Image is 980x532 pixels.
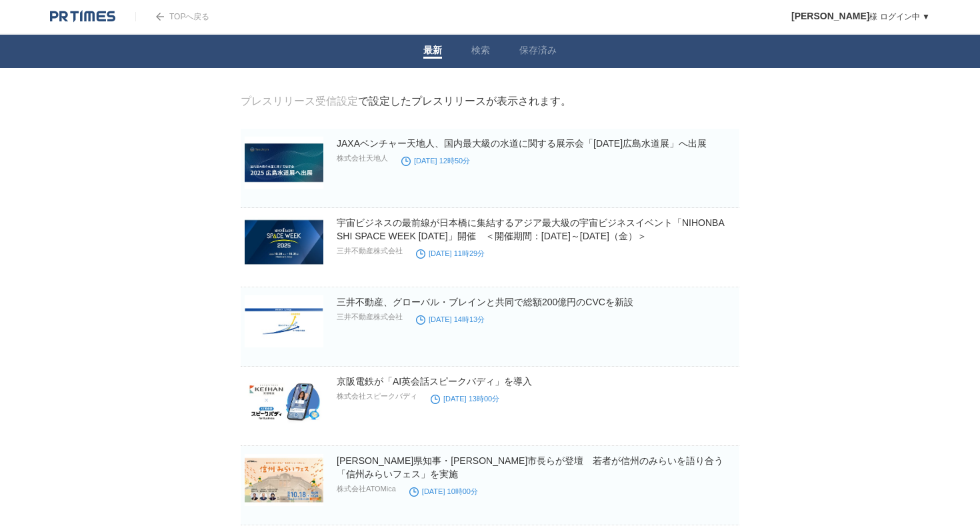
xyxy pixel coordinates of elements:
[245,375,323,427] img: 京阪電鉄が「AI英会話スピークバディ」を導入
[471,45,490,59] a: 検索
[791,11,869,21] span: [PERSON_NAME]
[337,391,417,401] p: 株式会社スピークバディ
[241,95,571,109] div: で設定したプレスリリースが表示されます。
[409,487,478,495] time: [DATE] 10時00分
[416,315,485,323] time: [DATE] 14時13分
[245,295,323,347] img: 三井不動産、グローバル・ブレインと共同で総額200億円のCVCを新設
[416,249,485,257] time: [DATE] 11時29分
[337,297,633,307] a: 三井不動産、グローバル・ブレインと共同で総額200億円のCVCを新設
[519,45,557,59] a: 保存済み
[337,484,396,494] p: 株式会社ATOMica
[401,157,470,165] time: [DATE] 12時50分
[245,454,323,506] img: 長野県知事・松本市長らが登壇 若者が信州のみらいを語り合う「信州みらいフェス」を実施
[791,12,930,21] a: [PERSON_NAME]様 ログイン中 ▼
[337,455,723,479] a: [PERSON_NAME]県知事・[PERSON_NAME]市長らが登壇 若者が信州のみらいを語り合う「信州みらいフェス」を実施
[245,216,323,268] img: 宇宙ビジネスの最前線が日本橋に集結するアジア最大級の宇宙ビジネスイベント「NIHONBASHI SPACE WEEK 2025」開催 ＜開催期間：10月28日(火)～10月31日（金）＞
[50,10,115,23] img: logo.png
[337,153,388,163] p: 株式会社天地人
[135,12,209,21] a: TOPへ戻る
[337,312,403,322] p: 三井不動産株式会社
[337,246,403,256] p: 三井不動産株式会社
[423,45,442,59] a: 最新
[337,217,725,241] a: 宇宙ビジネスの最前線が日本橋に集結するアジア最大級の宇宙ビジネスイベント「NIHONBASHI SPACE WEEK [DATE]」開催 ＜開催期間：[DATE]～[DATE]（金）＞
[156,13,164,21] img: arrow.png
[245,137,323,189] img: JAXAベンチャー天地人、国内最大級の水道に関する展示会「2025広島水道展」へ出展
[431,395,499,403] time: [DATE] 13時00分
[241,95,358,107] a: プレスリリース受信設定
[337,376,532,387] a: 京阪電鉄が「AI英会話スピークバディ」を導入
[337,138,707,149] a: JAXAベンチャー天地人、国内最大級の水道に関する展示会「[DATE]広島水道展」へ出展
